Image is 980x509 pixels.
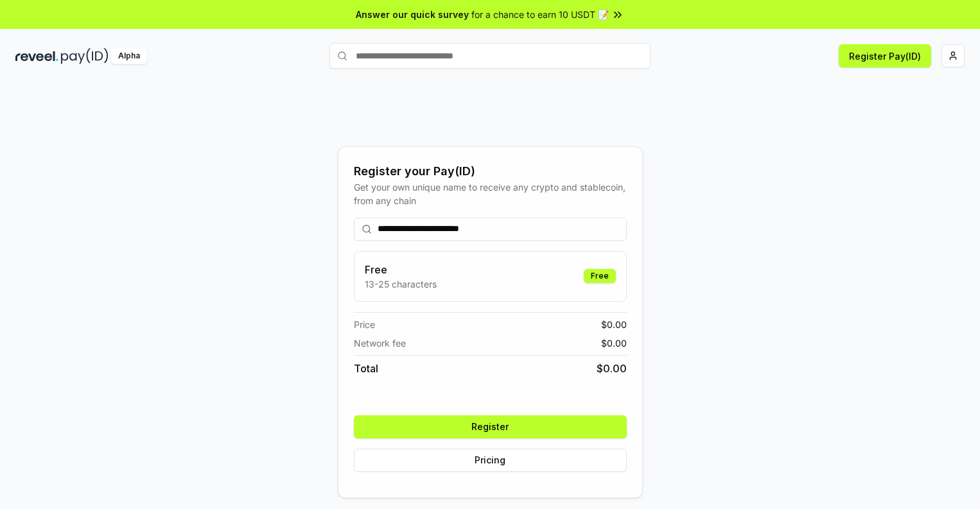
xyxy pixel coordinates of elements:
[601,318,627,331] span: $ 0.00
[584,269,616,283] div: Free
[839,44,931,67] button: Register Pay(ID)
[354,162,627,180] div: Register your Pay(ID)
[61,48,109,64] img: pay_id
[354,361,378,376] span: Total
[354,449,627,472] button: Pricing
[601,336,627,350] span: $ 0.00
[111,48,147,64] div: Alpha
[356,8,469,21] span: Answer our quick survey
[354,336,406,350] span: Network fee
[354,180,627,207] div: Get your own unique name to receive any crypto and stablecoin, from any chain
[354,318,375,331] span: Price
[354,415,627,438] button: Register
[597,361,627,376] span: $ 0.00
[365,277,437,291] p: 13-25 characters
[471,8,609,21] span: for a chance to earn 10 USDT 📝
[15,48,58,64] img: reveel_dark
[365,262,437,277] h3: Free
